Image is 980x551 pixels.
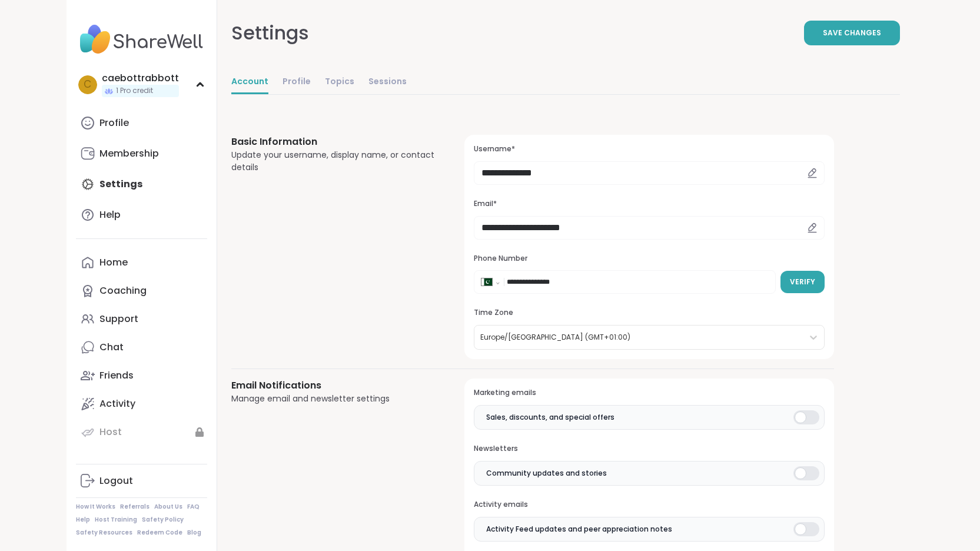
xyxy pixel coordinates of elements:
span: c [84,77,91,92]
h3: Activity emails [474,500,824,510]
div: Membership [99,147,159,160]
div: Home [99,256,128,269]
span: Sales, discounts, and special offers [486,412,614,423]
button: Save Changes [804,21,900,45]
a: Host [76,418,207,446]
div: Friends [99,369,134,382]
h3: Newsletters [474,444,824,454]
a: Activity [76,390,207,418]
a: Safety Policy [142,516,184,524]
div: Coaching [99,284,147,297]
span: Community updates and stories [486,468,607,479]
div: Settings [231,19,309,47]
div: Help [99,208,121,221]
div: Activity [99,397,135,410]
h3: Email* [474,199,824,209]
a: Logout [76,467,207,495]
a: Referrals [120,503,150,511]
a: Blog [187,529,201,537]
h3: Time Zone [474,308,824,318]
a: Sessions [368,71,407,94]
h3: Username* [474,144,824,154]
div: Support [99,313,138,326]
a: Home [76,248,207,277]
a: How It Works [76,503,115,511]
span: 1 Pro credit [116,86,153,96]
a: Safety Resources [76,529,132,537]
h3: Phone Number [474,254,824,264]
div: Manage email and newsletter settings [231,393,437,405]
a: Membership [76,140,207,168]
a: Redeem Code [137,529,182,537]
a: Help [76,516,90,524]
a: FAQ [187,503,200,511]
div: caebottrabbott [102,72,179,85]
a: Friends [76,361,207,390]
div: Logout [99,474,133,487]
h3: Email Notifications [231,379,437,393]
a: Help [76,201,207,229]
a: Account [231,71,268,94]
div: Profile [99,117,129,130]
a: Topics [325,71,354,94]
a: Profile [76,109,207,137]
a: Chat [76,333,207,361]
div: Host [99,426,122,439]
div: Update your username, display name, or contact details [231,149,437,174]
span: Activity Feed updates and peer appreciation notes [486,524,672,535]
div: Chat [99,341,124,354]
span: Verify [790,277,815,287]
a: Support [76,305,207,333]
a: Host Training [95,516,137,524]
a: About Us [154,503,182,511]
h3: Marketing emails [474,388,824,398]
a: Profile [283,71,311,94]
h3: Basic Information [231,135,437,149]
button: Verify [780,271,825,293]
span: Save Changes [823,28,881,38]
a: Coaching [76,277,207,305]
img: ShareWell Nav Logo [76,19,207,60]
